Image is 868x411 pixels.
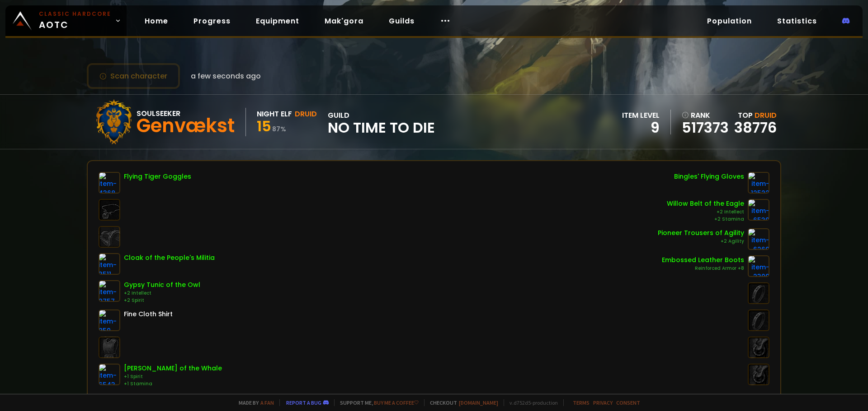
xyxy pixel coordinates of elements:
div: Genvækst [137,119,235,133]
div: Flying Tiger Goggles [124,172,191,181]
div: Night Elf [257,108,292,120]
div: item level [622,110,660,121]
a: Population [700,12,759,30]
span: AOTC [39,10,111,32]
div: +1 Spirit [124,373,222,380]
div: Willow Belt of the Eagle [667,199,744,208]
span: Checkout [424,399,498,406]
a: Home [137,12,175,30]
span: a few seconds ago [191,70,261,82]
div: Soulseeker [137,108,235,119]
span: Druid [755,110,777,120]
div: +2 Agility [658,238,744,245]
img: item-12522 [748,172,769,194]
img: item-2309 [748,255,769,277]
a: Mak'gora [317,12,371,30]
a: Terms [573,399,590,406]
a: Report a bug [286,399,321,406]
div: Cloak of the People's Militia [124,253,215,263]
div: [PERSON_NAME] of the Whale [124,364,222,373]
small: Classic Hardcore [39,10,111,18]
img: item-6269 [748,228,769,250]
div: +2 Intellect [667,208,744,216]
a: Progress [186,12,238,30]
img: item-4368 [99,172,120,194]
img: item-3511 [99,253,120,275]
small: 87 % [272,125,286,134]
a: Statistics [770,12,824,30]
div: Gypsy Tunic of the Owl [124,280,200,290]
a: Classic HardcoreAOTC [5,5,127,36]
a: Guilds [382,12,422,30]
a: Equipment [249,12,307,30]
span: No Time to Die [328,121,435,134]
button: Scan character [87,63,180,89]
div: Druid [295,108,317,120]
span: 15 [257,116,271,136]
a: 517373 [682,121,729,134]
div: +2 Stamina [667,216,744,223]
div: 9 [622,121,660,134]
span: v. d752d5 - production [504,399,558,406]
a: [DOMAIN_NAME] [459,399,498,406]
div: guild [328,110,435,134]
a: Privacy [593,399,613,406]
img: item-6539 [748,199,769,221]
div: +2 Spirit [124,297,200,304]
a: 38776 [734,117,777,138]
div: Embossed Leather Boots [662,255,744,265]
a: a fan [260,399,274,406]
div: +1 Stamina [124,380,222,388]
img: item-6543 [99,364,120,385]
div: Pioneer Trousers of Agility [658,228,744,238]
img: item-9757 [99,280,120,302]
div: Reinforced Armor +8 [662,265,744,272]
div: Fine Cloth Shirt [124,309,173,319]
div: Bingles' Flying Gloves [674,172,744,181]
div: Top [734,110,777,121]
a: Buy me a coffee [374,399,419,406]
span: Support me, [334,399,419,406]
a: Consent [616,399,640,406]
span: Made by [233,399,274,406]
div: +2 Intellect [124,290,200,297]
img: item-859 [99,309,120,331]
div: rank [682,110,729,121]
